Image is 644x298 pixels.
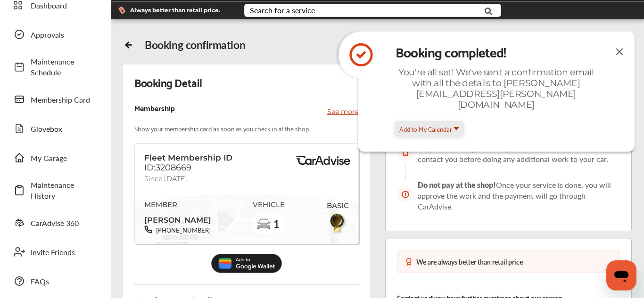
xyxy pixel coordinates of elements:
a: My Garage [8,145,101,170]
div: Search for a service [250,7,315,14]
span: FAQs [31,276,97,287]
span: Since [DATE] [144,173,187,181]
span: [PERSON_NAME] [144,212,211,226]
img: car-basic.192fe7b4.svg [256,217,272,232]
a: FAQs [8,269,101,293]
span: MEMBER [144,201,211,209]
img: BasicBadge.31956f0b.svg [327,212,348,234]
div: We are always better than retail price [416,258,523,265]
span: Stay tuned for updates on your service. The store will contact you before doing any additional wo... [418,143,608,164]
div: Booking confirmation [145,38,245,51]
a: Maintenance Schedule [8,51,101,82]
span: Invite Friends [31,247,97,258]
span: Add to My Calendar [399,123,452,134]
span: ID:3208669 [144,162,191,173]
div: You're all set! We've sent a confirmation email with all the details to [PERSON_NAME][EMAIL_ADDRE... [390,67,602,110]
span: Maintenance Schedule [31,56,97,78]
span: Always better than retail price. [130,8,220,13]
a: Invite Friends [8,240,101,264]
p: See more [327,107,359,116]
span: VEHICLE [253,201,285,209]
button: Add to My Calendar [395,121,464,137]
a: Membership Card [8,87,101,112]
span: Approvals [31,29,97,40]
a: CarAdvise 360 [8,210,101,235]
span: Do not pay at the shop! [418,180,496,189]
span: [PHONE_NUMBER] [152,226,211,234]
span: Fleet Membership ID [144,153,232,162]
span: Membership Card [31,94,97,105]
img: close-icon.a004319c.svg [614,46,625,57]
a: Glovebox [8,116,101,141]
span: My Garage [31,153,97,163]
div: Booking Detail [134,76,202,89]
span: Glovebox [31,123,97,134]
img: phone-black.37208b07.svg [144,226,152,234]
img: Add_to_Google_Wallet.5c177d4c.svg [211,254,282,273]
span: Maintenance History [31,179,97,201]
span: BASIC [327,201,349,210]
a: Approvals [8,22,101,47]
iframe: Button to launch messaging window [606,260,636,290]
p: Show your membership card as soon as you check in at the shop. [134,123,310,134]
img: BasicPremiumLogo.8d547ee0.svg [295,156,351,165]
img: icon-check-circle.92f6e2ec.svg [339,32,383,78]
span: Once your service is done, you will approve the work and the payment will go through CarAdvise. [418,179,611,212]
img: medal-badge-icon.048288b6.svg [405,258,413,266]
div: Booking completed! [396,40,597,63]
a: Maintenance History [8,175,101,206]
span: 1 [273,218,280,230]
img: dollor_label_vector.a70140d1.svg [118,6,125,14]
span: CarAdvise 360 [31,217,97,228]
